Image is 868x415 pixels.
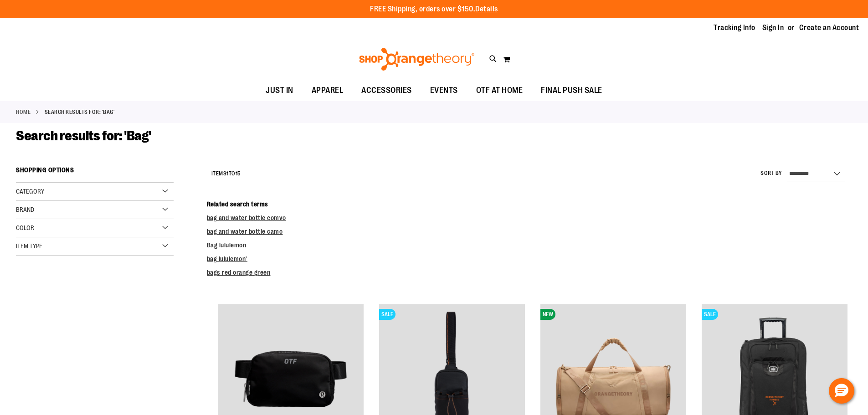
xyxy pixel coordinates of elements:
[211,167,241,181] h2: Items to
[532,80,611,101] a: FINAL PUSH SALE
[541,80,602,101] span: FINAL PUSH SALE
[45,108,115,116] strong: Search results for: 'Bag'
[16,128,151,143] span: Search results for: 'Bag'
[226,170,229,177] span: 1
[207,214,286,221] a: bag and water bottle comvo
[257,80,303,101] a: JUST IN
[379,309,395,320] span: SALE
[207,228,283,235] a: bag and water bottle camo
[476,80,523,101] span: OTF AT HOME
[829,378,854,404] button: Hello, have a question? Let’s chat.
[352,80,421,101] a: ACCESSORIES
[303,80,353,101] a: APPAREL
[16,108,31,116] a: Home
[467,80,532,101] a: OTF AT HOME
[475,5,498,13] a: Details
[799,23,859,33] a: Create an Account
[430,80,458,101] span: EVENTS
[207,269,271,276] a: bags red orange green
[370,4,498,15] p: FREE Shipping, orders over $150.
[421,80,467,101] a: EVENTS
[16,242,42,250] span: Item Type
[207,255,247,262] a: bag lululemon'
[16,188,44,195] span: Category
[16,224,34,231] span: Color
[361,80,412,101] span: ACCESSORIES
[714,23,755,33] a: Tracking Info
[760,169,782,177] label: Sort By
[702,309,718,320] span: SALE
[207,200,852,209] dt: Related search terms
[16,162,174,183] strong: Shopping Options
[236,170,241,177] span: 15
[358,48,476,71] img: Shop Orangetheory
[16,206,34,213] span: Brand
[266,80,293,101] span: JUST IN
[540,309,555,320] span: NEW
[207,241,247,249] a: Bag lululemon
[762,23,784,33] a: Sign In
[312,80,344,101] span: APPAREL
